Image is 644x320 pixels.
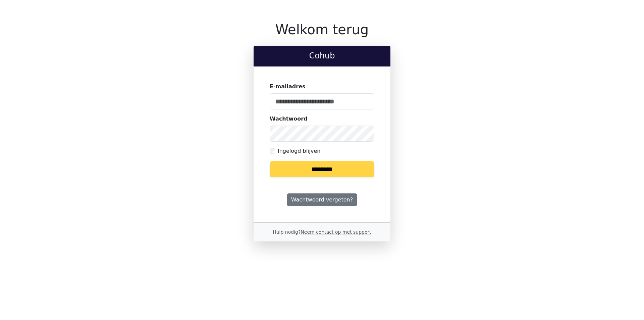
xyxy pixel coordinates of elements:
[259,51,385,61] h2: Cohub
[278,147,320,155] label: Ingelogd blijven
[301,229,371,235] a: Neem contact op met support
[254,21,390,38] h1: Welkom terug
[270,115,308,123] label: Wachtwoord
[273,229,371,235] small: Hulp nodig?
[270,83,306,91] label: E-mailadres
[287,193,357,206] a: Wachtwoord vergeten?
